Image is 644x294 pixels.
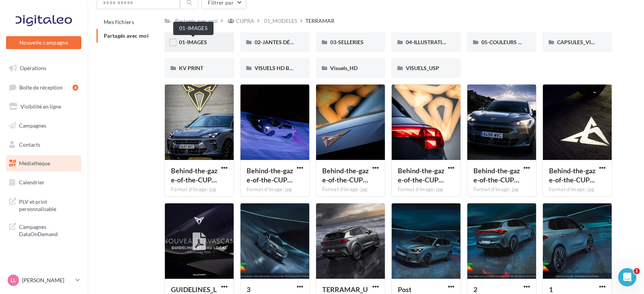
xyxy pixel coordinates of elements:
span: Behind-the-gaze-of-the-CUPRA-Terramar_06_HQ [322,166,369,184]
span: VISUELS HD BROMURES [255,65,315,71]
span: Contacts [19,141,40,147]
span: PLV et print personnalisable [19,197,78,213]
span: Visuels_HD [330,65,358,71]
div: Format d'image: jpg [247,186,303,193]
div: Format d'image: jpg [473,186,530,193]
div: 01_MODELES [264,17,297,25]
span: 01-IMAGES [179,39,207,45]
span: 2 [473,285,477,294]
div: 01-IMAGES [173,22,214,35]
span: Visibilité en ligne [21,103,61,110]
span: Opérations [20,65,46,71]
span: 05-COULEURS CARROSSERIES [481,39,556,45]
span: 1 [549,285,553,294]
span: Boîte de réception [19,84,63,90]
span: 1 [634,268,640,274]
a: Opérations [5,60,83,76]
span: 04-ILLUSTRATIONS [406,39,453,45]
span: 03-SELLERIES [330,39,364,45]
span: Behind-the-gaze-of-the-CUPRA-Terramar_04_HQ [398,166,444,184]
span: 02-JANTES DÉTOURÉES [255,39,313,45]
div: Partagés avec moi [175,17,218,25]
span: Behind-the-gaze-of-the-CUPRA-Terramar_01_HQ [473,166,520,184]
p: [PERSON_NAME] [22,276,73,284]
span: Behind-the-gaze-of-the-CUPRA-Terramar_05_HQ [549,166,595,184]
div: 4 [73,85,78,91]
a: Campagnes [5,118,83,134]
a: LL [PERSON_NAME] [6,273,81,288]
div: Format d'image: jpg [322,186,379,193]
a: Contacts [5,137,83,153]
a: Calendrier [5,174,83,190]
span: VISUELS_USP [406,65,439,71]
a: Visibilité en ligne [5,99,83,115]
span: Mes fichiers [104,19,134,25]
span: CAPSULES_VIDÉO [557,39,602,45]
a: PLV et print personnalisable [5,193,83,216]
span: 3 [247,285,250,294]
span: Partagés avec moi [104,32,149,39]
span: Behind-the-gaze-of-the-CUPRA-Terramar_02_HQ [171,166,217,184]
span: LL [11,276,16,284]
iframe: Intercom live chat [618,268,636,286]
a: Médiathèque [5,155,83,171]
span: KV PRINT [179,65,203,71]
div: Format d'image: jpg [171,186,228,193]
span: Behind-the-gaze-of-the-CUPRA-Terramar_03_HQ [247,166,293,184]
div: Format d'image: jpg [549,186,606,193]
a: Boîte de réception4 [5,79,83,96]
span: Médiathèque [19,160,50,166]
button: Nouvelle campagne [6,36,81,49]
div: Format d'image: jpg [398,186,454,193]
div: CUPRA [236,17,254,25]
div: TERRAMAR [305,17,334,25]
span: Calendrier [19,179,44,185]
span: Campagnes DataOnDemand [19,222,78,238]
a: Campagnes DataOnDemand [5,219,83,241]
span: Campagnes [19,122,46,129]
